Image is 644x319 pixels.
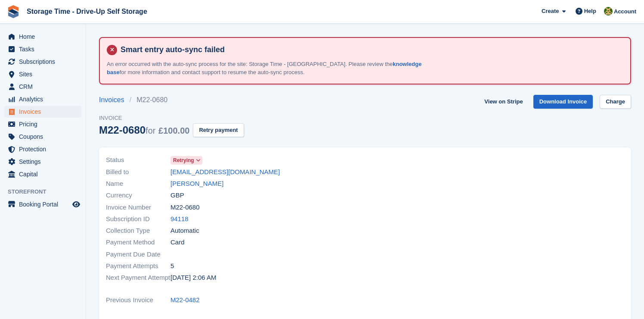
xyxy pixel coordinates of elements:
[604,7,613,16] img: Zain Sarwar
[106,155,170,165] span: Status
[106,295,170,305] span: Previous Invoice
[19,93,71,105] span: Analytics
[106,167,170,177] span: Billed to
[19,131,71,143] span: Coupons
[170,167,280,177] a: [EMAIL_ADDRESS][DOMAIN_NAME]
[117,45,623,55] h4: Smart entry auto-sync failed
[107,60,430,77] p: An error occurred with the auto-sync process for the site: Storage Time - [GEOGRAPHIC_DATA]. Plea...
[4,43,81,55] a: menu
[106,214,170,224] span: Subscription ID
[173,156,194,164] span: Retrying
[4,81,81,93] a: menu
[19,56,71,68] span: Subscriptions
[4,131,81,143] a: menu
[170,203,200,213] span: M22-0680
[106,261,170,271] span: Payment Attempts
[193,123,244,138] button: Retry payment
[170,226,199,236] span: Automatic
[19,68,71,80] span: Sites
[600,95,631,109] a: Charge
[170,155,202,165] a: Retrying
[19,106,71,118] span: Invoices
[4,143,81,155] a: menu
[481,95,526,109] a: View on Stripe
[4,198,81,210] a: menu
[542,7,559,16] span: Create
[584,7,596,16] span: Help
[170,238,185,247] span: Card
[170,273,216,283] time: 2025-10-07 01:06:25 UTC
[106,250,170,260] span: Payment Due Date
[614,7,636,16] span: Account
[4,56,81,68] a: menu
[19,31,71,43] span: Home
[99,95,244,105] nav: breadcrumbs
[4,93,81,105] a: menu
[106,179,170,189] span: Name
[19,198,71,210] span: Booking Portal
[4,106,81,118] a: menu
[99,95,130,105] a: Invoices
[106,273,170,283] span: Next Payment Attempt
[19,168,71,180] span: Capital
[71,199,81,210] a: Preview store
[170,295,200,305] a: M22-0482
[4,156,81,168] a: menu
[19,118,71,130] span: Pricing
[4,31,81,43] a: menu
[19,81,71,93] span: CRM
[8,188,86,196] span: Storefront
[4,118,81,130] a: menu
[170,191,184,200] span: GBP
[19,156,71,168] span: Settings
[170,261,174,271] span: 5
[106,238,170,247] span: Payment Method
[170,179,223,189] a: [PERSON_NAME]
[533,95,593,109] a: Download Invoice
[19,143,71,155] span: Protection
[23,4,151,19] a: Storage Time - Drive-Up Self Storage
[106,203,170,213] span: Invoice Number
[170,214,189,224] a: 94118
[4,68,81,80] a: menu
[99,114,244,122] span: Invoice
[19,43,71,55] span: Tasks
[106,191,170,200] span: Currency
[99,124,189,136] div: M22-0680
[146,126,155,135] span: for
[7,5,20,18] img: stora-icon-8386f47178a22dfd0bd8f6a31ec36ba5ce8667c1dd55bd0f319d3a0aa187defe.svg
[106,226,170,236] span: Collection Type
[158,126,189,135] span: £100.00
[4,168,81,180] a: menu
